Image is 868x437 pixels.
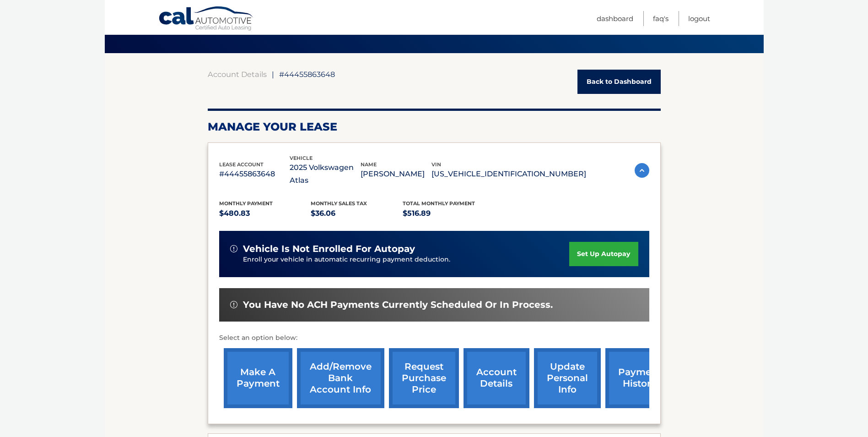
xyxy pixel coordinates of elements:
[597,11,633,26] a: Dashboard
[243,243,415,255] span: vehicle is not enrolled for autopay
[230,301,237,308] img: alert-white.svg
[361,161,377,168] span: name
[243,299,553,311] span: You have no ACH payments currently scheduled or in process.
[219,207,311,220] p: $480.83
[297,348,384,408] a: Add/Remove bank account info
[243,255,570,265] p: Enroll your vehicle in automatic recurring payment deduction.
[403,207,495,220] p: $516.89
[688,11,710,26] a: Logout
[361,168,431,180] p: [PERSON_NAME]
[208,70,267,79] a: Account Details
[279,70,335,79] span: #44455863648
[653,11,669,26] a: FAQ's
[311,200,367,207] span: Monthly sales Tax
[534,348,601,408] a: update personal info
[219,168,290,180] p: #44455863648
[311,207,403,220] p: $36.06
[577,70,661,94] a: Back to Dashboard
[158,6,254,33] a: Cal Automotive
[290,161,361,187] p: 2025 Volkswagen Atlas
[431,168,586,180] p: [US_VEHICLE_IDENTIFICATION_NUMBER]
[403,200,475,207] span: Total Monthly Payment
[224,348,292,408] a: make a payment
[290,155,313,161] span: vehicle
[230,245,237,252] img: alert-white.svg
[431,161,441,168] span: vin
[635,163,649,178] img: accordion-active.svg
[208,120,661,134] h2: Manage Your Lease
[219,333,649,344] p: Select an option below:
[219,161,264,168] span: lease account
[389,348,459,408] a: request purchase price
[219,200,273,207] span: Monthly Payment
[569,242,638,266] a: set up autopay
[272,70,274,79] span: |
[605,348,674,408] a: payment history
[464,348,529,408] a: account details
